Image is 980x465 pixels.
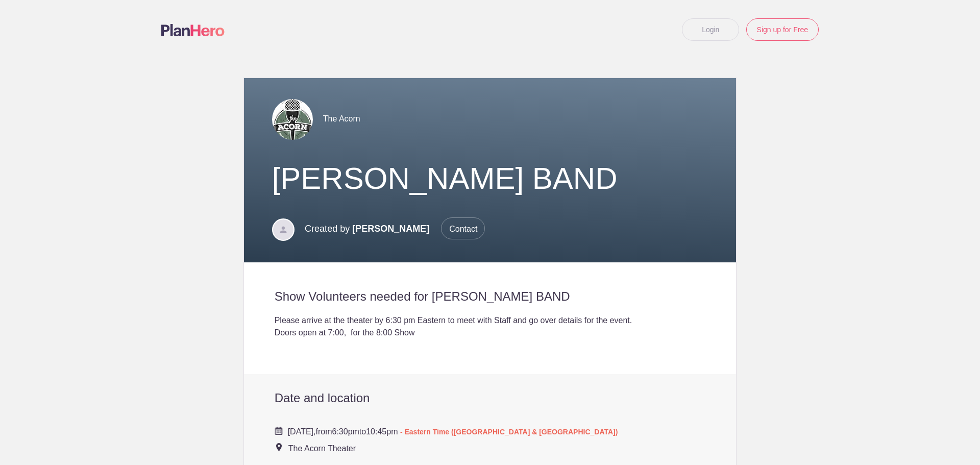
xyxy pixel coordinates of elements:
[441,217,485,239] span: Contact
[272,218,295,241] img: Davatar
[272,99,708,140] div: The Acorn
[288,427,618,436] span: from to
[272,99,313,140] img: Acorn logo small
[272,160,708,197] h1: [PERSON_NAME] BAND
[288,427,316,436] span: [DATE],
[275,390,706,406] h2: Date and location
[400,428,618,436] span: - Eastern Time ([GEOGRAPHIC_DATA] & [GEOGRAPHIC_DATA])
[161,24,225,36] img: Logo main planhero
[276,443,282,451] img: Event location
[275,427,283,435] img: Cal purple
[682,18,739,41] a: Login
[275,289,706,304] h2: Show Volunteers needed for [PERSON_NAME] BAND
[288,444,356,453] span: The Acorn Theater
[305,217,485,240] p: Created by
[352,224,429,234] span: [PERSON_NAME]
[275,314,706,327] div: Please arrive at the theater by 6:30 pm Eastern to meet with Staff and go over details for the ev...
[275,327,706,339] div: Doors open at 7:00, for the 8:00 Show
[366,427,398,436] span: 10:45pm
[332,427,359,436] span: 6:30pm
[746,18,819,41] a: Sign up for Free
